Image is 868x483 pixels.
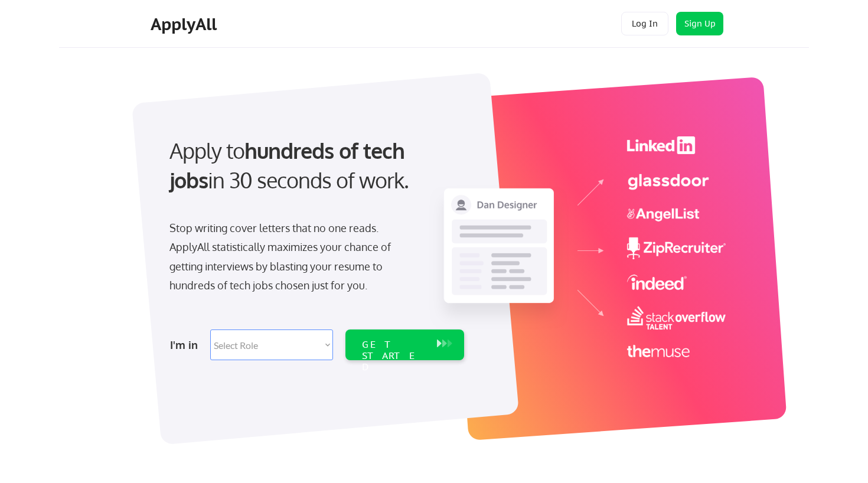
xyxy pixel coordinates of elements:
[151,14,220,34] div: ApplyAll
[169,218,412,295] div: Stop writing cover letters that no one reads. ApplyAll statistically maximizes your chance of get...
[621,12,668,35] button: Log In
[170,335,203,354] div: I'm in
[169,136,459,195] div: Apply to in 30 seconds of work.
[676,12,723,35] button: Sign Up
[169,137,410,193] strong: hundreds of tech jobs
[362,339,425,373] div: GET STARTED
